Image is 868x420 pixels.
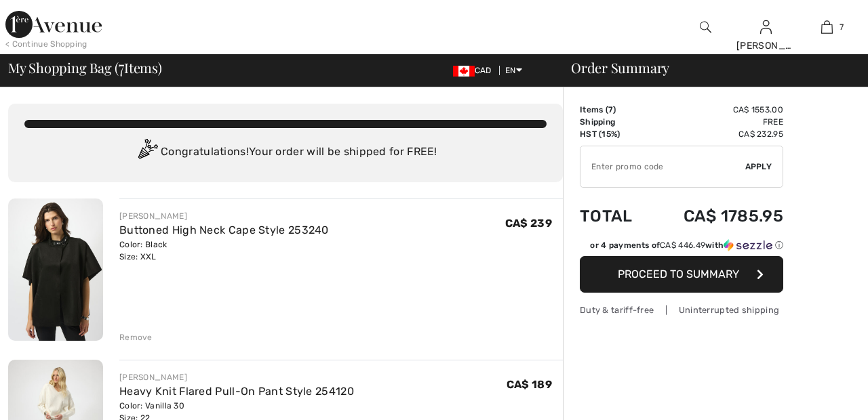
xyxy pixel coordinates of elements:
td: HST (15%) [580,128,650,140]
button: Proceed to Summary [580,256,783,293]
div: Congratulations! Your order will be shipped for FREE! [24,139,547,166]
div: Color: Black Size: XXL [119,238,329,263]
span: My Shopping Bag ( Items) [8,61,162,75]
div: Duty & tariff-free | Uninterrupted shipping [580,303,783,316]
a: Sign In [760,20,772,33]
div: Order Summary [555,61,860,75]
td: CA$ 232.95 [650,128,783,140]
span: 7 [840,21,844,33]
div: Remove [119,331,153,343]
img: My Info [760,19,772,35]
input: Promo code [580,146,745,187]
td: Items ( ) [580,104,650,116]
div: or 4 payments of with [590,239,783,251]
div: [PERSON_NAME] [736,39,796,53]
span: CAD [453,66,497,75]
div: < Continue Shopping [5,38,87,50]
img: Sezzle [724,239,772,251]
div: [PERSON_NAME] [119,371,354,383]
span: Apply [745,161,772,173]
span: 7 [608,105,613,114]
span: CA$ 189 [507,378,552,391]
a: Heavy Knit Flared Pull-On Pant Style 254120 [119,385,354,398]
td: Shipping [580,116,650,128]
img: Buttoned High Neck Cape Style 253240 [8,198,103,341]
img: search the website [700,19,711,35]
a: Buttoned High Neck Cape Style 253240 [119,224,329,236]
div: or 4 payments ofCA$ 446.49withSezzle Click to learn more about Sezzle [580,239,783,256]
span: CA$ 446.49 [660,240,705,250]
span: Proceed to Summary [618,268,739,280]
img: My Bag [821,19,833,35]
td: CA$ 1785.95 [650,193,783,239]
td: Free [650,116,783,128]
td: Total [580,193,650,239]
img: Canadian Dollar [453,66,475,77]
span: EN [505,66,522,75]
div: [PERSON_NAME] [119,210,329,222]
span: 7 [119,58,124,75]
td: CA$ 1553.00 [650,104,783,116]
img: 1ère Avenue [5,11,102,38]
img: Congratulation2.svg [134,139,161,166]
a: 7 [797,19,856,35]
span: CA$ 239 [505,217,552,230]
